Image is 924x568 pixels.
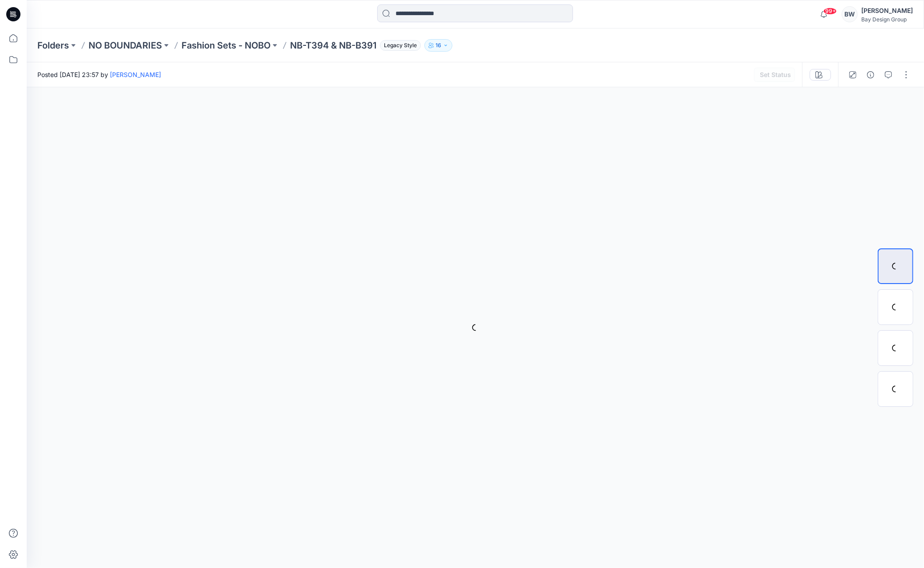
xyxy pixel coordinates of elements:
button: 16 [424,39,452,52]
button: Legacy Style [376,39,421,52]
div: BW [842,6,858,22]
div: [PERSON_NAME] [861,5,913,16]
a: [PERSON_NAME] [110,71,161,78]
a: NO BOUNDARIES [89,39,162,52]
a: Folders [37,39,69,52]
a: Fashion Sets - NOBO [182,39,270,52]
div: Bay Design Group [861,16,913,23]
p: NB-T394 & NB-B391 [290,39,376,52]
p: 16 [436,41,441,50]
span: Legacy Style [380,40,421,51]
button: Details [863,68,878,82]
span: 99+ [823,8,837,15]
span: Posted [DATE] 23:57 by [37,70,161,79]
